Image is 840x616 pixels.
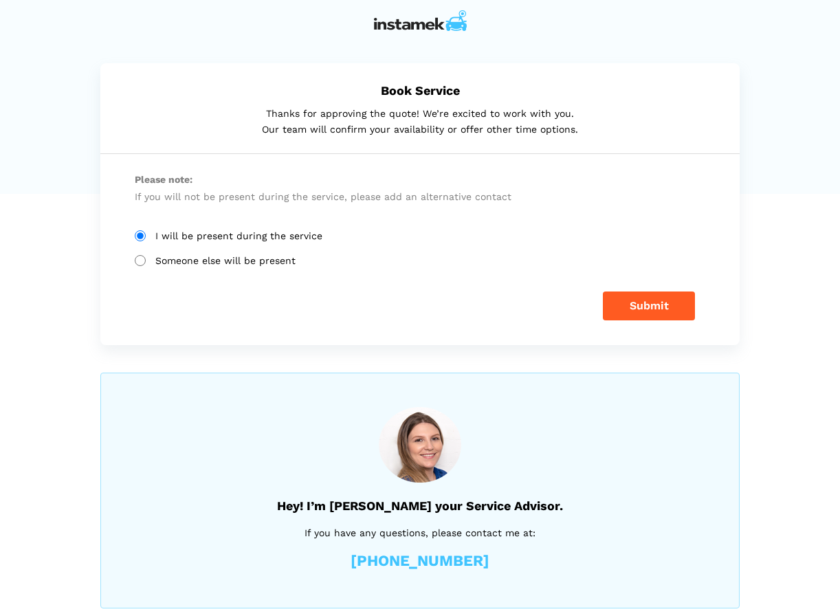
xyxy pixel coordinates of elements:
[603,291,695,320] button: Submit
[135,255,705,267] label: Someone else will be present
[135,106,705,137] p: Thanks for approving the quote! We’re excited to work with you. Our team will confirm your availa...
[135,230,705,242] label: I will be present during the service
[135,171,705,188] span: Please note:
[135,525,705,540] p: If you have any questions, please contact me at:
[135,498,705,513] h5: Hey! I’m [PERSON_NAME] your Service Advisor.
[135,171,705,205] p: If you will not be present during the service, please add an alternative contact
[135,230,146,241] input: I will be present during the service
[351,553,489,569] a: [PHONE_NUMBER]
[135,255,146,266] input: Someone else will be present
[135,83,705,98] h5: Book Service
